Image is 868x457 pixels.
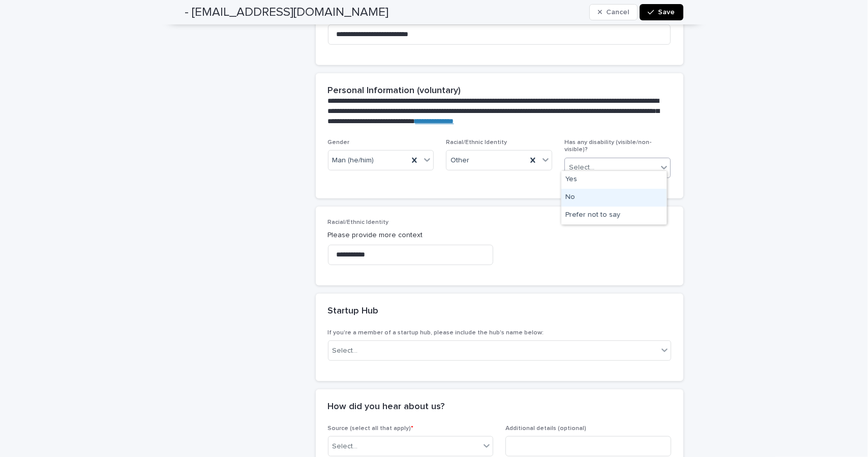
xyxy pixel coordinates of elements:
span: Source (select all that apply) [328,425,414,432]
button: Cancel [589,4,638,20]
span: Gender [328,139,350,146]
div: Prefer not to say [561,207,667,224]
p: Please provide more context [328,230,494,241]
span: Cancel [606,9,629,16]
button: Save [640,4,683,20]
span: Racial/Ethnic Identity [328,219,389,225]
span: If you're a member of a startup hub, please include the hub's name below: [328,330,544,336]
div: Select... [569,162,594,173]
div: No [561,189,667,207]
span: Man (he/him) [333,155,374,166]
h2: - [EMAIL_ADDRESS][DOMAIN_NAME] [185,5,389,20]
div: Select... [333,441,358,452]
span: Additional details (optional) [505,425,586,432]
span: Has any disability (visible/non-visible)? [564,139,651,153]
span: Racial/Ethnic Identity [446,139,507,146]
span: Other [451,155,469,166]
h2: Personal Information (voluntary) [328,85,461,97]
h2: Startup Hub [328,306,379,317]
span: Save [659,9,675,16]
h2: How did you hear about us? [328,402,445,413]
div: Yes [561,171,667,189]
div: Select... [333,346,358,356]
